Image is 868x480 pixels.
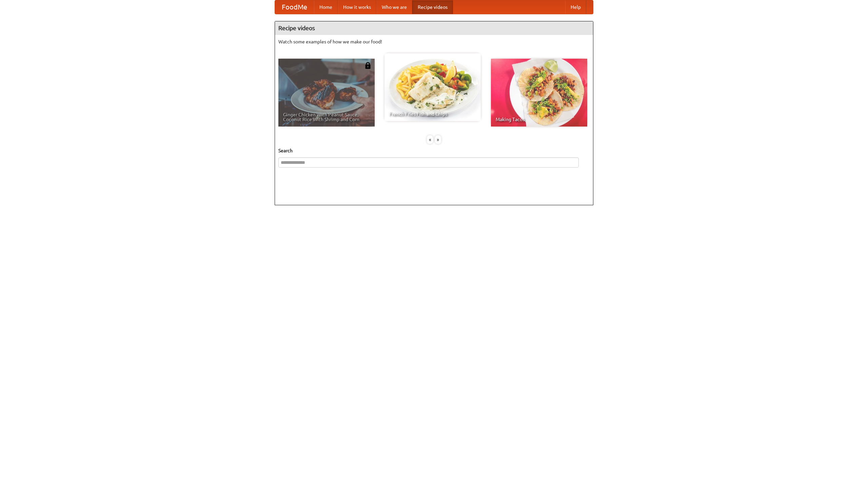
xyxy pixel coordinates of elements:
a: Help [565,0,586,14]
span: French Fries Fish and Chips [389,112,476,116]
a: Making Tacos [491,59,587,127]
a: Home [314,0,338,14]
a: Who we are [376,0,412,14]
h4: Recipe videos [275,21,593,35]
span: Making Tacos [496,117,583,122]
img: 483408.png [364,62,371,69]
h5: Search [278,147,590,154]
div: « [427,135,433,144]
a: How it works [338,0,376,14]
div: » [435,135,441,144]
a: Recipe videos [412,0,453,14]
a: FoodMe [275,0,314,14]
a: French Fries Fish and Chips [384,53,481,121]
p: Watch some examples of how we make our food! [278,38,590,45]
